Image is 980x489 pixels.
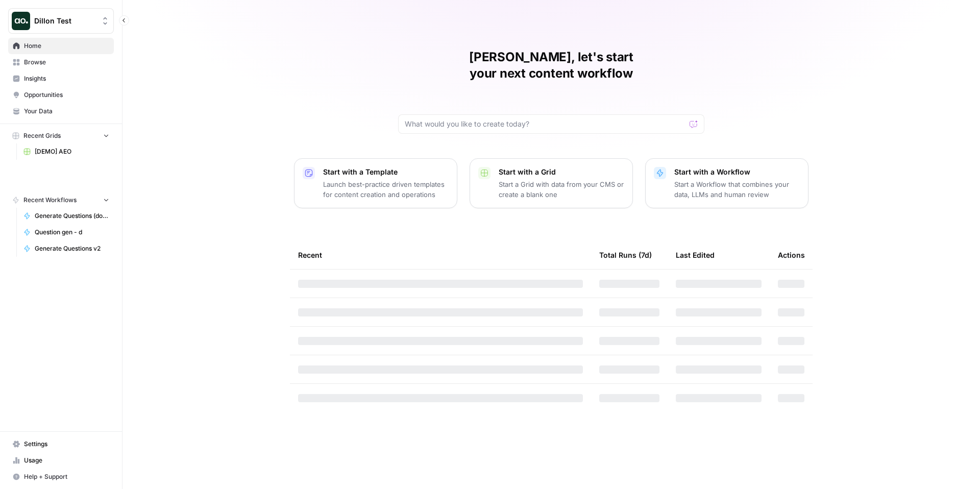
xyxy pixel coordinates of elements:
p: Start with a Workflow [674,167,800,177]
p: Start a Workflow that combines your data, LLMs and human review [674,179,800,200]
a: Generate Questions v2 [19,240,114,257]
span: [DEMO] AEO [35,147,109,156]
a: Generate Questions (don't use) [19,208,114,224]
a: [DEMO] AEO [19,143,114,160]
button: Workspace: Dillon Test [8,8,114,34]
div: Actions [778,241,805,269]
span: Home [24,41,109,51]
a: Opportunities [8,87,114,103]
p: Start with a Template [323,167,449,177]
a: Settings [8,436,114,452]
span: Usage [24,456,109,465]
span: Settings [24,439,109,449]
button: Help + Support [8,469,114,485]
span: Help + Support [24,472,109,481]
button: Recent Grids [8,128,114,143]
p: Start with a Grid [499,167,624,177]
span: Question gen - d [35,228,109,237]
input: What would you like to create today? [405,119,685,129]
a: Insights [8,70,114,87]
button: Start with a GridStart a Grid with data from your CMS or create a blank one [470,158,633,208]
span: Generate Questions (don't use) [35,211,109,221]
span: Recent Grids [23,131,61,140]
a: Question gen - d [19,224,114,240]
h1: [PERSON_NAME], let's start your next content workflow [398,49,704,82]
a: Home [8,38,114,54]
span: Your Data [24,107,109,116]
button: Start with a WorkflowStart a Workflow that combines your data, LLMs and human review [645,158,808,208]
div: Recent [298,241,583,269]
span: Dillon Test [34,16,96,26]
div: Total Runs (7d) [599,241,652,269]
img: Dillon Test Logo [12,12,30,30]
p: Start a Grid with data from your CMS or create a blank one [499,179,624,200]
span: Insights [24,74,109,83]
span: Generate Questions v2 [35,244,109,253]
button: Recent Workflows [8,192,114,208]
a: Browse [8,54,114,70]
a: Your Data [8,103,114,119]
span: Browse [24,58,109,67]
span: Opportunities [24,90,109,100]
p: Launch best-practice driven templates for content creation and operations [323,179,449,200]
a: Usage [8,452,114,469]
span: Recent Workflows [23,195,77,205]
button: Start with a TemplateLaunch best-practice driven templates for content creation and operations [294,158,457,208]
div: Last Edited [676,241,715,269]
